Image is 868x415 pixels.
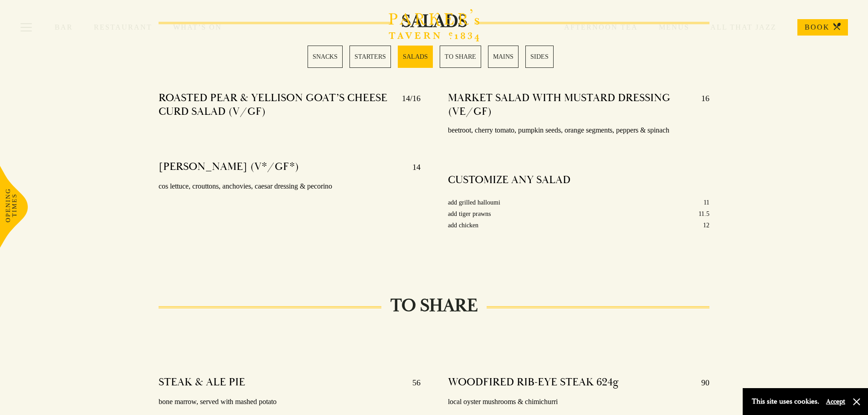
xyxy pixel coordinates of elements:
a: 5 / 6 [488,46,519,68]
p: add tiger prawns [448,208,491,220]
p: 16 [692,91,709,118]
p: 14/16 [393,91,421,118]
button: Close and accept [852,397,861,406]
h4: WOODFIRED RIB-EYE STEAK 624g [448,375,619,390]
a: 3 / 6 [398,46,433,68]
p: 14 [403,160,421,174]
p: local oyster mushrooms & chimichurri [448,395,710,409]
h2: TO SHARE [381,295,487,317]
p: This site uses cookies. [752,395,819,408]
button: Accept [826,397,845,406]
h4: CUSTOMIZE ANY SALAD [448,173,570,187]
p: cos lettuce, crouttons, anchovies, caesar dressing & pecorino [159,180,421,193]
p: bone marrow, served with mashed potato [159,395,421,409]
a: 6 / 6 [525,46,554,68]
p: 56 [403,375,421,390]
h4: ROASTED PEAR & YELLISON GOAT’S CHEESE CURD SALAD (V/GF) [159,91,393,118]
p: 90 [692,375,709,390]
a: 4 / 6 [440,46,481,68]
p: 11 [704,197,709,208]
p: 12 [703,220,709,231]
p: add grilled halloumi [448,197,500,208]
h4: STEAK & ALE PIE [159,375,245,390]
p: 11.5 [699,208,709,220]
h4: [PERSON_NAME] (V*/GF*) [159,160,299,174]
a: 2 / 6 [349,46,391,68]
h4: MARKET SALAD WITH MUSTARD DRESSING (VE/GF) [448,91,693,118]
p: beetroot, cherry tomato, pumpkin seeds, orange segments, peppers & spinach [448,124,710,137]
p: add chicken [448,220,478,231]
a: 1 / 6 [308,46,343,68]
